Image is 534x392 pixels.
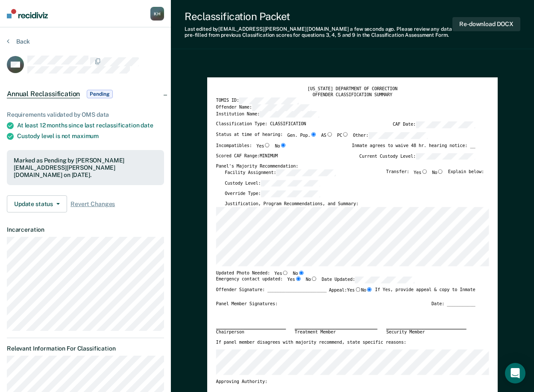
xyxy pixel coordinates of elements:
button: Update status [7,195,67,212]
label: PC [337,132,349,139]
div: Date: ___________ [431,301,475,307]
input: Date Updated: [355,277,414,283]
div: Emergency contact updated: [216,277,415,287]
input: Override Type: [261,190,320,197]
div: Approving Authority: [216,379,475,385]
div: Marked as Pending by [PERSON_NAME][EMAIL_ADDRESS][PERSON_NAME][DOMAIN_NAME] on [DATE]. [14,157,157,178]
input: Facility Assignment: [276,169,336,176]
div: Security Member [386,329,467,335]
label: Scored CAF Range: MINIMUM [216,153,278,159]
div: At least 12 months since last reclassification [17,122,164,129]
label: No [361,287,373,294]
label: No [293,270,305,277]
div: Incompatibles: [216,143,287,153]
input: No [311,277,317,281]
input: Yes [264,143,270,147]
label: Date Updated: [322,277,414,283]
input: No [280,143,287,147]
div: Transfer: Explain below: [386,169,484,180]
div: Open Intercom Messenger [505,363,525,383]
div: Inmate agrees to waive 48 hr. hearing notice: __ [352,143,475,153]
input: Yes [421,169,428,174]
input: No [298,270,305,274]
div: [US_STATE] DEPARTMENT OF CORRECTION [216,86,489,91]
label: Institution Name: [216,111,319,118]
input: CAF Date: [416,121,475,128]
input: Gen. Pop. [311,132,317,136]
div: Custody level is not [17,133,164,140]
input: Offender Name: [252,104,311,111]
label: Yes [274,270,288,277]
label: Yes [287,277,301,283]
label: Current Custody Level: [359,153,475,159]
div: K H [150,7,164,21]
input: Other: [368,132,428,139]
input: No [437,169,444,174]
button: Re-download DOCX [452,17,520,31]
label: Gen. Pop. [287,132,317,139]
span: Revert Changes [70,200,115,208]
label: Yes [256,143,270,149]
div: Last edited by [EMAIL_ADDRESS][PERSON_NAME][DOMAIN_NAME] . Please review any data pre-filled from... [185,26,452,38]
dt: Relevant Information For Classification [7,345,164,352]
span: date [141,122,153,129]
label: Yes [347,287,361,294]
label: AS [321,132,333,139]
label: No [275,143,286,149]
label: Yes [414,169,428,176]
div: Offender Signature: _______________________ If Yes, provide appeal & copy to Inmate [216,287,475,301]
input: Institution Name: [260,111,319,118]
label: Classification Type: CLASSIFICATION [216,121,306,128]
label: Override Type: [225,190,320,197]
label: Justification, Program Recommendations, and Summary: [225,201,358,206]
input: Custody Level: [261,180,320,186]
label: Appeal: [329,287,373,298]
span: Annual Reclassification [7,90,80,98]
button: KH [150,7,164,21]
label: No [432,169,444,176]
div: Status at time of hearing: [216,132,428,143]
label: No [306,277,317,283]
div: Reclassification Packet [185,10,452,23]
button: Back [7,38,30,45]
div: Updated Photo Needed: [216,270,305,277]
img: Recidiviz [7,9,48,18]
div: Treatment Member [295,329,378,335]
label: Custody Level: [225,180,320,186]
span: a few seconds ago [350,26,394,32]
div: OFFENDER CLASSIFICATION SUMMARY [216,92,489,97]
input: Yes [355,287,361,292]
dt: Incarceration [7,226,164,233]
span: maximum [72,133,99,139]
label: TOMIS ID: [216,97,299,104]
input: AS [326,132,333,136]
input: Yes [295,277,302,281]
input: PC [342,132,349,136]
input: Yes [282,270,288,274]
div: Panel's Majority Recommendation: [216,163,475,169]
input: No [366,287,373,292]
label: Other: [353,132,428,139]
label: If panel member disagrees with majority recommend, state specific reasons: [216,339,406,345]
label: Offender Name: [216,104,311,111]
input: TOMIS ID: [239,97,299,104]
span: Pending [87,90,112,98]
label: CAF Date: [393,121,475,128]
div: Panel Member Signatures: [216,301,278,307]
input: Current Custody Level: [416,153,475,159]
div: Chairperson [216,329,286,335]
label: Facility Assignment: [225,169,335,176]
div: Requirements validated by OMS data [7,111,164,118]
